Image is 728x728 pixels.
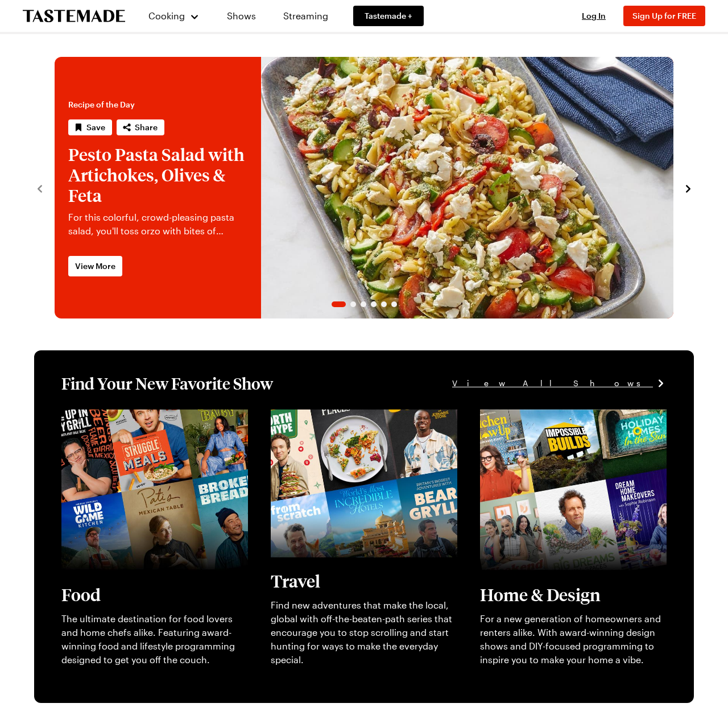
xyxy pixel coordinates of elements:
[350,301,356,307] span: Go to slide 2
[371,301,377,307] span: Go to slide 4
[61,411,217,421] a: View full content for [object Object]
[332,301,346,307] span: Go to slide 1
[135,122,158,133] span: Share
[632,11,696,20] span: Sign Up for FREE
[61,373,273,394] h1: Find Your New Favorite Show
[55,57,673,318] div: 1 / 6
[68,119,112,135] button: Save recipe
[75,260,115,272] span: View More
[381,301,387,307] span: Go to slide 5
[682,181,694,195] button: navigate to next item
[452,377,667,390] a: View All Shows
[117,119,164,135] button: Share
[480,411,635,421] a: View full content for [object Object]
[391,301,397,307] span: Go to slide 6
[148,10,185,21] span: Cooking
[361,301,366,307] span: Go to slide 3
[86,122,105,133] span: Save
[452,377,653,390] span: View All Shows
[582,11,606,20] span: Log In
[353,6,424,26] a: Tastemade +
[365,10,412,22] span: Tastemade +
[623,6,705,26] button: Sign Up for FREE
[34,181,45,195] button: navigate to previous item
[68,256,122,276] a: View More
[148,2,200,30] button: Cooking
[271,411,426,421] a: View full content for [object Object]
[23,10,125,23] a: To Tastemade Home Page
[571,10,617,22] button: Log In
